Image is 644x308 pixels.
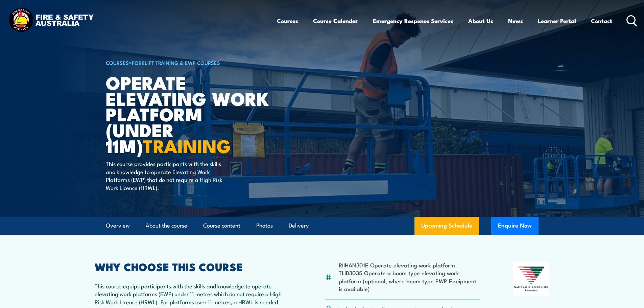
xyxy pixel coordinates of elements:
[468,12,493,30] a: About Us
[146,217,187,235] a: About the course
[289,217,309,235] a: Delivery
[508,12,523,30] a: News
[143,131,231,159] strong: TRAINING
[106,217,130,235] a: Overview
[132,59,220,66] a: Forklift Training & EWP Courses
[256,217,273,235] a: Photos
[106,58,273,67] h6: >
[513,262,550,296] img: Nationally Recognised Training logo.
[106,160,229,191] p: This course provides participants with the skills and knowledge to operate Elevating Work Platfor...
[339,269,480,292] li: TLID3035 Operate a boom type elevating work platform (optional, where boom type EWP Equipment is ...
[203,217,240,235] a: Course content
[277,12,298,30] a: Courses
[538,12,576,30] a: Learner Portal
[373,12,453,30] a: Emergency Response Services
[491,217,539,235] button: Enquire Now
[106,74,273,153] h1: Operate Elevating Work Platform (under 11m)
[95,262,292,271] h2: WHY CHOOSE THIS COURSE
[414,217,479,235] a: Upcoming Schedule
[313,12,358,30] a: Course Calendar
[339,261,480,269] li: RIIHAN301E Operate elevating work platform
[106,59,129,66] a: COURSES
[591,12,612,30] a: Contact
